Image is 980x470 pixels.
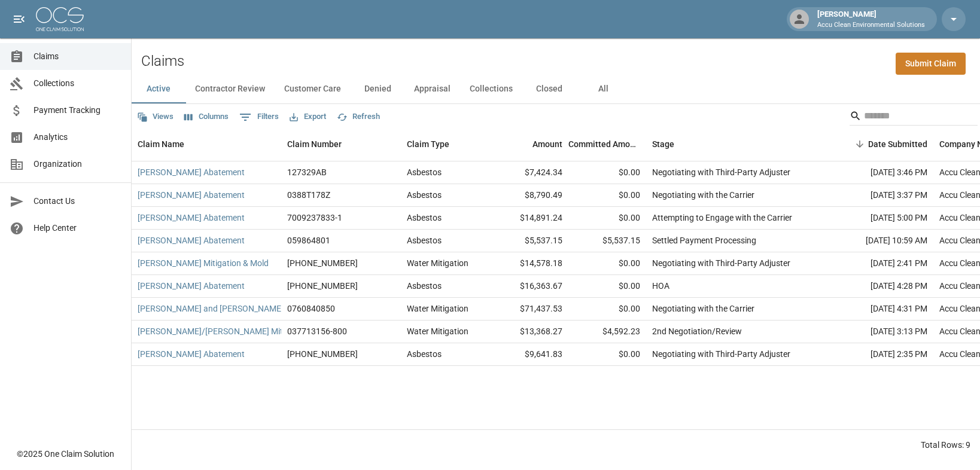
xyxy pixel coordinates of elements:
div: Amount [491,127,568,161]
div: Asbestos [407,166,442,178]
a: Submit Claim [896,53,966,75]
div: Amount [532,127,562,161]
div: Asbestos [407,212,442,224]
div: 127329AB [287,166,327,178]
button: Appraisal [404,75,460,103]
div: $13,368.27 [491,321,568,343]
div: Asbestos [407,280,442,292]
div: Committed Amount [568,127,646,161]
a: [PERSON_NAME] Abatement [138,348,245,360]
span: Contact Us [34,195,121,207]
span: Analytics [34,131,121,144]
div: Asbestos [407,348,442,360]
div: $0.00 [568,275,646,298]
div: [DATE] 5:00 PM [826,207,933,230]
div: Asbestos [407,189,442,201]
div: Asbestos [407,234,442,246]
div: 300-0477590-2025 [287,257,358,269]
div: 0760840850 [287,303,335,315]
div: Date Submitted [826,127,933,161]
div: $8,790.49 [491,184,568,207]
div: Settled Payment Processing [652,234,756,246]
div: [DATE] 3:37 PM [826,184,933,207]
a: [PERSON_NAME]/[PERSON_NAME] Mitigation [138,325,309,337]
div: Total Rows: 9 [921,439,970,451]
div: $7,424.34 [491,161,568,184]
a: [PERSON_NAME] and [PERSON_NAME] [138,303,284,315]
div: $0.00 [568,161,646,184]
div: $0.00 [568,184,646,207]
div: $0.00 [568,343,646,366]
button: Contractor Review [185,75,275,103]
div: 059864801 [287,234,330,246]
button: Active [132,75,185,103]
div: [DATE] 3:46 PM [826,161,933,184]
div: Water Mitigation [407,257,468,269]
button: Views [134,108,176,126]
div: $4,592.23 [568,321,646,343]
button: Show filters [236,108,282,127]
div: $71,437.53 [491,298,568,321]
div: Claim Name [138,127,184,161]
div: 0388T178Z [287,189,330,201]
div: Date Submitted [868,127,927,161]
a: [PERSON_NAME] Abatement [138,166,245,178]
div: [DATE] 10:59 AM [826,230,933,252]
div: [DATE] 3:13 PM [826,321,933,343]
button: open drawer [7,7,31,31]
img: ocs-logo-white-transparent.png [36,7,84,31]
div: Claim Name [132,127,281,161]
div: dynamic tabs [132,75,980,103]
button: Select columns [181,108,232,126]
a: [PERSON_NAME] Mitigation & Mold [138,257,269,269]
div: Water Mitigation [407,303,468,315]
button: Denied [351,75,404,103]
button: Refresh [334,108,383,126]
div: [DATE] 4:28 PM [826,275,933,298]
span: Collections [34,77,121,90]
div: Search [850,106,978,128]
div: Claim Type [401,127,491,161]
div: 7009237833-1 [287,212,342,224]
div: Negotiating with Third-Party Adjuster [652,348,790,360]
div: Negotiating with Third-Party Adjuster [652,166,790,178]
p: Accu Clean Environmental Solutions [817,20,925,30]
span: Organization [34,158,121,170]
div: Claim Number [287,127,342,161]
a: [PERSON_NAME] Abatement [138,234,245,246]
div: Committed Amount [568,127,640,161]
div: $5,537.15 [568,230,646,252]
h2: Claims [141,53,184,70]
div: [DATE] 2:35 PM [826,343,933,366]
button: All [576,75,630,103]
div: Stage [646,127,826,161]
div: 037713156-800 [287,325,347,337]
div: 2nd Negotiation/Review [652,325,742,337]
div: $16,363.67 [491,275,568,298]
span: Help Center [34,222,121,234]
div: © 2025 One Claim Solution [17,448,114,460]
div: Claim Number [281,127,401,161]
div: Negotiating with the Carrier [652,189,754,201]
div: [DATE] 4:31 PM [826,298,933,321]
div: Stage [652,127,674,161]
div: $0.00 [568,298,646,321]
button: Customer Care [275,75,351,103]
button: Closed [522,75,576,103]
div: [PERSON_NAME] [812,8,930,30]
button: Collections [460,75,522,103]
div: 01-009-08669 [287,280,358,292]
span: Claims [34,50,121,63]
div: $0.00 [568,252,646,275]
button: Sort [851,136,868,152]
div: [DATE] 2:41 PM [826,252,933,275]
div: $9,641.83 [491,343,568,366]
div: Negotiating with the Carrier [652,303,754,315]
div: Attempting to Engage with the Carrier [652,212,792,224]
div: Water Mitigation [407,325,468,337]
div: $14,891.24 [491,207,568,230]
div: $0.00 [568,207,646,230]
div: HOA [652,280,669,292]
div: $14,578.18 [491,252,568,275]
div: Claim Type [407,127,449,161]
